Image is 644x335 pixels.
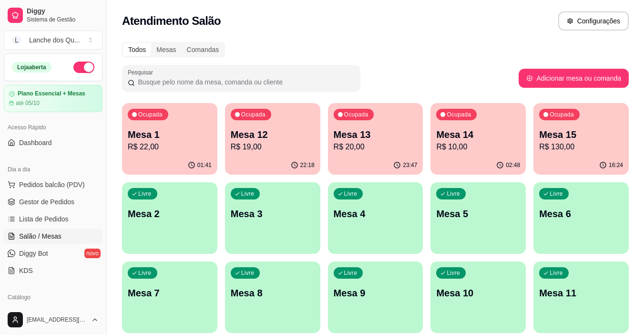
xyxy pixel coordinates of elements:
[135,77,355,87] input: Pesquisar
[334,207,418,220] p: Mesa 4
[19,214,69,224] span: Lista de Pedidos
[128,286,212,300] p: Mesa 7
[539,141,623,153] p: R$ 130,00
[29,35,80,45] div: Lanche dos Qu ...
[436,207,520,220] p: Mesa 5
[27,7,99,16] span: Diggy
[231,207,315,220] p: Mesa 3
[27,16,99,23] span: Sistema de Gestão
[328,103,423,175] button: OcupadaMesa 13R$ 20,0023:47
[231,128,315,141] p: Mesa 12
[334,286,418,300] p: Mesa 9
[328,182,423,254] button: LivreMesa 4
[241,111,266,118] p: Ocupada
[403,161,417,169] p: 23:47
[128,128,212,141] p: Mesa 1
[506,161,520,169] p: 02:48
[550,269,563,277] p: Livre
[4,162,102,177] div: Dia a dia
[519,69,629,88] button: Adicionar mesa ou comanda
[4,308,102,331] button: [EMAIL_ADDRESS][DOMAIN_NAME]
[12,35,21,45] span: L
[19,231,61,241] span: Salão / Mesas
[436,141,520,153] p: R$ 10,00
[430,262,526,333] button: LivreMesa 10
[4,229,102,244] a: Salão / Mesas
[4,246,102,261] a: Diggy Botnovo
[4,290,102,305] div: Catálogo
[241,269,255,277] p: Livre
[344,269,358,277] p: Livre
[558,11,629,31] button: Configurações
[436,128,520,141] p: Mesa 14
[430,182,526,254] button: LivreMesa 5
[344,190,358,198] p: Livre
[4,263,102,278] a: KDS
[533,182,629,254] button: LivreMesa 6
[151,43,181,56] div: Mesas
[334,141,418,153] p: R$ 20,00
[300,161,315,169] p: 22:18
[128,141,212,153] p: R$ 22,00
[436,286,520,300] p: Mesa 10
[19,249,48,258] span: Diggy Bot
[447,190,460,198] p: Livre
[19,197,74,207] span: Gestor de Pedidos
[18,90,85,97] article: Plano Essencial + Mesas
[122,13,221,29] h2: Atendimento Salão
[550,190,563,198] p: Livre
[138,190,152,198] p: Livre
[19,138,52,147] span: Dashboard
[12,62,51,73] div: Loja aberta
[122,262,217,333] button: LivreMesa 7
[447,111,471,118] p: Ocupada
[122,103,217,175] button: OcupadaMesa 1R$ 22,0001:41
[241,190,255,198] p: Livre
[4,120,102,135] div: Acesso Rápido
[128,68,156,76] label: Pesquisar
[344,111,368,118] p: Ocupada
[73,62,94,73] button: Alterar Status
[231,141,315,153] p: R$ 19,00
[539,207,623,220] p: Mesa 6
[27,316,87,324] span: [EMAIL_ADDRESS][DOMAIN_NAME]
[447,269,460,277] p: Livre
[4,31,102,50] button: Select a team
[123,43,151,56] div: Todos
[4,177,102,192] button: Pedidos balcão (PDV)
[533,103,629,175] button: OcupadaMesa 15R$ 130,0016:24
[4,194,102,209] a: Gestor de Pedidos
[19,266,33,275] span: KDS
[19,180,85,189] span: Pedidos balcão (PDV)
[4,135,102,150] a: Dashboard
[182,43,225,56] div: Comandas
[122,182,217,254] button: LivreMesa 2
[533,262,629,333] button: LivreMesa 11
[550,111,574,118] p: Ocupada
[430,103,526,175] button: OcupadaMesa 14R$ 10,0002:48
[16,99,40,107] article: até 05/10
[4,211,102,227] a: Lista de Pedidos
[128,207,212,220] p: Mesa 2
[138,111,163,118] p: Ocupada
[231,286,315,300] p: Mesa 8
[539,128,623,141] p: Mesa 15
[4,4,102,27] a: DiggySistema de Gestão
[225,103,320,175] button: OcupadaMesa 12R$ 19,0022:18
[225,182,320,254] button: LivreMesa 3
[138,269,152,277] p: Livre
[539,286,623,300] p: Mesa 11
[4,85,102,112] a: Plano Essencial + Mesasaté 05/10
[334,128,418,141] p: Mesa 13
[328,262,423,333] button: LivreMesa 9
[225,262,320,333] button: LivreMesa 8
[609,161,623,169] p: 16:24
[197,161,212,169] p: 01:41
